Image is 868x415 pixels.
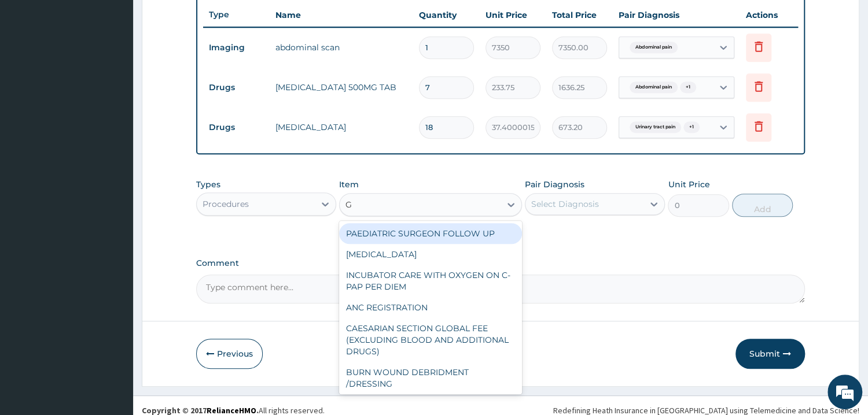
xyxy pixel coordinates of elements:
[339,362,522,394] div: BURN WOUND DEBRIDMENT /DRESSING
[740,3,798,27] th: Actions
[546,3,613,27] th: Total Price
[732,194,793,217] button: Add
[203,37,270,58] td: Imaging
[339,297,522,318] div: ANC REGISTRATION
[668,179,709,190] label: Unit Price
[203,198,249,210] div: Procedures
[270,76,413,99] td: [MEDICAL_DATA] 500MG TAB
[735,339,805,369] button: Submit
[196,339,263,369] button: Previous
[203,117,270,138] td: Drugs
[480,3,546,27] th: Unit Price
[203,4,270,25] th: Type
[630,81,678,93] span: Abdominal pain
[21,58,47,87] img: d_794563401_company_1708531726252_794563401
[531,198,599,210] div: Select Diagnosis
[339,318,522,362] div: CAESARIAN SECTION GLOBAL FEE (EXCLUDING BLOOD AND ADDITIONAL DRUGS)
[630,42,678,53] span: Abdominal pain
[339,265,522,297] div: INCUBATOR CARE WITH OXYGEN ON C-PAP PER DIEM
[203,77,270,98] td: Drugs
[270,36,413,59] td: abdominal scan
[613,3,740,27] th: Pair Diagnosis
[67,130,160,247] span: We're online!
[196,180,220,190] label: Types
[630,121,681,133] span: Urinary tract pain
[6,285,220,325] textarea: Type your message and hit 'Enter'
[683,121,700,133] span: + 1
[339,223,522,244] div: PAEDIATRIC SURGEON FOLLOW UP
[525,179,584,190] label: Pair Diagnosis
[680,81,696,93] span: + 1
[413,3,480,27] th: Quantity
[339,244,522,265] div: [MEDICAL_DATA]
[270,116,413,139] td: [MEDICAL_DATA]
[60,65,194,80] div: Chat with us now
[339,179,359,190] label: Item
[196,258,805,268] label: Comment
[190,6,218,34] div: Minimize live chat window
[270,3,413,27] th: Name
